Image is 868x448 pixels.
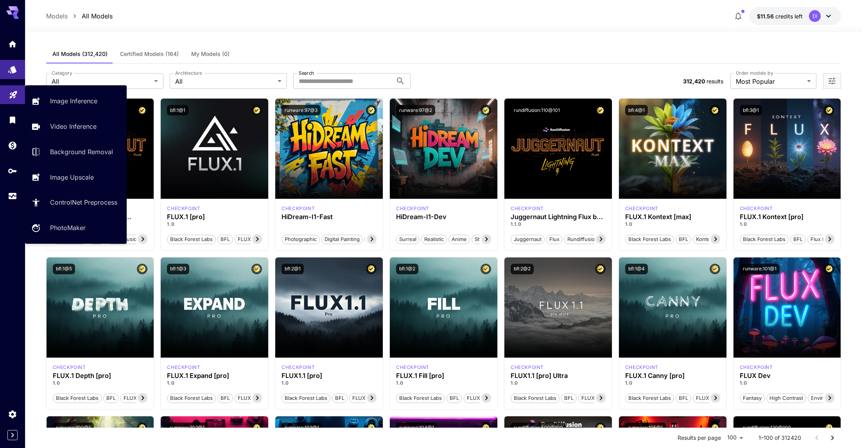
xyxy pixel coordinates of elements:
span: credits left [775,13,803,20]
button: bfl:4@1 [625,105,648,115]
button: bfl:1@1 [167,105,188,115]
button: Certified Model – Vetted for best performance and includes a commercial license. [481,423,491,433]
p: Results per page [678,434,721,442]
span: results [707,78,723,85]
p: checkpoint [282,205,315,212]
p: checkpoint [396,205,429,212]
div: HiDream-I1-Dev [396,213,491,221]
button: bfl:2@1 [282,264,304,274]
button: bfl:1@3 [167,264,189,274]
h3: HiDream-I1-Fast [282,213,377,221]
span: My Models (0) [191,50,230,58]
button: Certified Model – Vetted for best performance and includes a commercial license. [824,423,834,433]
span: Surreal [396,236,419,243]
a: Image Upscale [25,167,127,187]
button: Certified Model – Vetted for best performance and includes a commercial license. [824,264,834,274]
p: 1.1.0 [511,221,606,228]
button: Certified Model – Vetted for best performance and includes a commercial license. [710,423,720,433]
p: 1.0 [740,221,835,228]
button: runware:102@1 [167,423,208,433]
button: Certified Model – Vetted for best performance and includes a commercial license. [481,105,491,115]
span: Certified Models (164) [120,50,179,58]
p: 1.0 [53,380,148,387]
p: Video Inference [50,122,97,131]
div: FLUX1.1 [pro] Ultra [511,372,606,380]
p: 1–100 of 312420 [759,434,801,442]
nav: breadcrumb [46,11,113,21]
span: Anime [449,236,470,243]
span: Kontext [693,236,717,243]
span: BFL [676,394,691,402]
span: High Contrast [767,394,806,402]
span: BFL [332,394,347,402]
div: FLUX.1 Kontext [pro] [740,205,773,212]
button: Certified Model – Vetted for best performance and includes a commercial license. [710,105,720,115]
div: Playground [9,88,18,97]
p: Background Removal [50,147,113,157]
button: bfl:3@1 [740,105,762,115]
h3: FLUX.1 Fill [pro] [396,372,491,380]
div: FLUX.1 D [511,205,544,212]
div: Settings [8,409,17,419]
button: runware:97@3 [282,105,321,115]
span: Black Forest Labs [282,394,330,402]
p: Image Inference [50,96,97,106]
h3: FLUX.1 [pro] [167,213,262,221]
button: Certified Model – Vetted for best performance and includes a commercial license. [366,423,377,433]
span: All Models (312,420) [52,50,108,58]
button: runware:97@2 [396,105,435,115]
p: checkpoint [625,205,658,212]
h3: FLUX.1 Canny [pro] [625,372,720,380]
span: Black Forest Labs [396,394,445,402]
span: Most Popular [736,77,804,86]
p: 1.0 [625,380,720,387]
p: 1.0 [167,380,262,387]
div: 100 [724,432,746,443]
button: Open more filters [827,76,837,86]
div: Home [8,37,17,47]
h3: FLUX.1 Expand [pro] [167,372,262,380]
h3: FLUX1.1 [pro] [282,372,377,380]
button: Certified Model – Vetted for best performance and includes a commercial license. [137,423,147,433]
div: FLUX.1 Kontext [max] [625,213,720,221]
span: BFL [104,394,118,402]
label: Order models by [736,70,773,76]
span: All [52,77,151,86]
span: Black Forest Labs [740,236,788,243]
button: Certified Model – Vetted for best performance and includes a commercial license. [137,264,147,274]
p: PhotoMaker [50,223,86,232]
button: Certified Model – Vetted for best performance and includes a commercial license. [137,105,147,115]
div: Library [8,115,17,125]
p: checkpoint [511,205,544,212]
div: Juggernaut Lightning Flux by RunDiffusion [511,213,606,221]
button: rundiffusion:110@101 [511,105,563,115]
label: Architecture [175,70,202,76]
span: BFL [218,236,233,243]
a: Image Inference [25,92,127,111]
a: PhotoMaker [25,218,127,237]
p: checkpoint [625,364,658,371]
div: $11.5612 [757,12,803,20]
span: FLUX.1 [pro] [235,236,271,243]
button: Certified Model – Vetted for best performance and includes a commercial license. [595,423,606,433]
div: fluxpro [167,205,200,212]
button: Expand sidebar [7,430,18,440]
button: Certified Model – Vetted for best performance and includes a commercial license. [251,423,262,433]
div: fluxpro [282,364,315,371]
span: BFL [676,236,691,243]
span: FLUX.1 Canny [pro] [693,394,746,402]
p: 1.0 [396,380,491,387]
div: Models [8,62,17,72]
span: FLUX1.1 [pro] Ultra [579,394,629,402]
div: FLUX.1 D [740,364,773,371]
button: runware:103@1 [282,423,322,433]
button: Certified Model – Vetted for best performance and includes a commercial license. [366,105,377,115]
span: BFL [791,236,805,243]
p: checkpoint [740,364,773,371]
h3: FLUX.1 Depth [pro] [53,372,148,380]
